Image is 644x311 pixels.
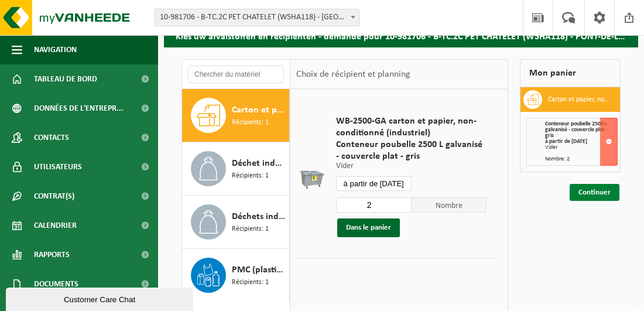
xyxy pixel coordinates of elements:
div: Vider [545,145,617,151]
span: Carton et papier, non-conditionné (industriel) [232,103,286,117]
span: Données de l'entrepr... [34,94,124,123]
span: Récipients: 1 [232,224,269,235]
span: Utilisateurs [34,152,82,182]
span: Calendrier [34,211,77,240]
span: Déchets industriels banals [232,210,286,224]
p: Vider [336,162,487,170]
button: Dans le panier [337,218,400,237]
div: Choix de récipient et planning [290,60,416,89]
span: Conteneur poubelle 2500 L galvanisé - couvercle plat - gris [545,121,607,139]
span: Navigation [34,35,77,64]
strong: à partir de [DATE] [545,138,587,145]
span: WB-2500-GA carton et papier, non-conditionné (industriel) [336,115,487,139]
input: Sélectionnez date [336,176,412,191]
button: Déchet industriel en mélange, ne contient pas de fractions recyclables, combustible après broyage... [182,142,290,196]
span: Récipients: 1 [232,117,269,128]
span: Récipients: 1 [232,170,269,182]
h3: Carton et papier, non-conditionné (industriel) [548,90,612,109]
a: Continuer [570,184,619,201]
button: Déchets industriels banals Récipients: 1 [182,196,290,249]
span: Rapports [34,240,70,269]
span: Contacts [34,123,69,152]
span: Conteneur poubelle 2500 L galvanisé - couvercle plat - gris [336,139,487,162]
span: Tableau de bord [34,64,97,94]
span: Documents [34,269,78,299]
span: Déchet industriel en mélange, ne contient pas de fractions recyclables, combustible après broyage [232,156,286,170]
span: Contrat(s) [34,182,74,211]
span: PMC (plastique, métal, carton boisson) (industriel) [232,263,286,277]
button: Carton et papier, non-conditionné (industriel) Récipients: 1 [182,89,290,142]
span: 10-981706 - B-TC.2C PET CHATELET (W5HA118) - PONT-DE-LOUP [155,9,359,26]
div: Mon panier [520,59,621,87]
span: Nombre [412,197,487,213]
iframe: chat widget [6,285,196,311]
span: 10-981706 - B-TC.2C PET CHATELET (W5HA118) - PONT-DE-LOUP [155,9,359,26]
span: Récipients: 1 [232,277,269,288]
input: Chercher du matériel [188,66,284,83]
button: PMC (plastique, métal, carton boisson) (industriel) Récipients: 1 [182,249,290,302]
div: Nombre: 2 [545,156,617,162]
